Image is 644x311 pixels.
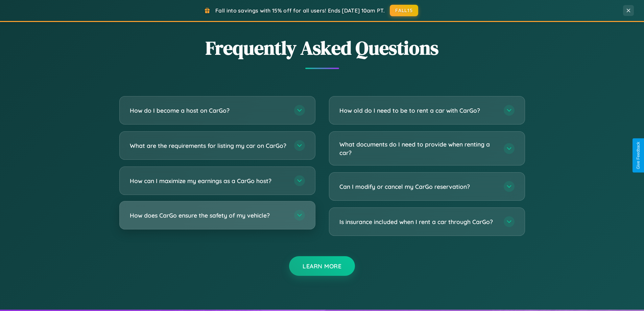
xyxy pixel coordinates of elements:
[130,211,287,220] h3: How does CarGo ensure the safety of my vehicle?
[636,142,641,169] div: Give Feedback
[339,140,497,157] h3: What documents do I need to provide when renting a car?
[339,182,497,191] h3: Can I modify or cancel my CarGo reservation?
[130,177,287,185] h3: How can I maximize my earnings as a CarGo host?
[119,35,525,61] h2: Frequently Asked Questions
[390,5,418,16] button: FALL15
[215,7,385,14] span: Fall into savings with 15% off for all users! Ends [DATE] 10am PT.
[289,256,355,276] button: Learn More
[130,141,287,150] h3: What are the requirements for listing my car on CarGo?
[339,218,497,226] h3: Is insurance included when I rent a car through CarGo?
[339,106,497,115] h3: How old do I need to be to rent a car with CarGo?
[130,106,287,115] h3: How do I become a host on CarGo?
